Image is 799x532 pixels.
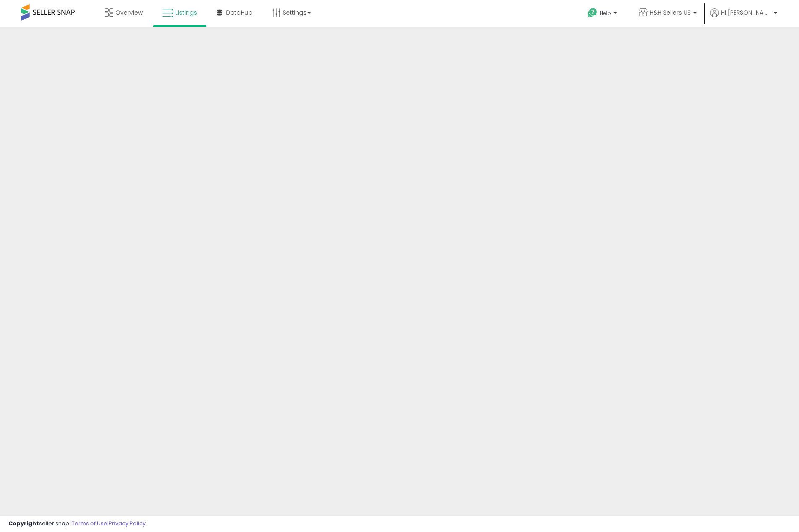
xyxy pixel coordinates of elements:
span: Overview [115,8,143,17]
span: Hi [PERSON_NAME] [721,8,771,17]
span: Help [600,10,611,17]
a: Help [581,1,625,27]
span: Listings [175,8,197,17]
span: H&H Sellers US [650,8,691,17]
span: DataHub [226,8,252,17]
i: Get Help [587,8,598,18]
a: Hi [PERSON_NAME] [710,8,777,27]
